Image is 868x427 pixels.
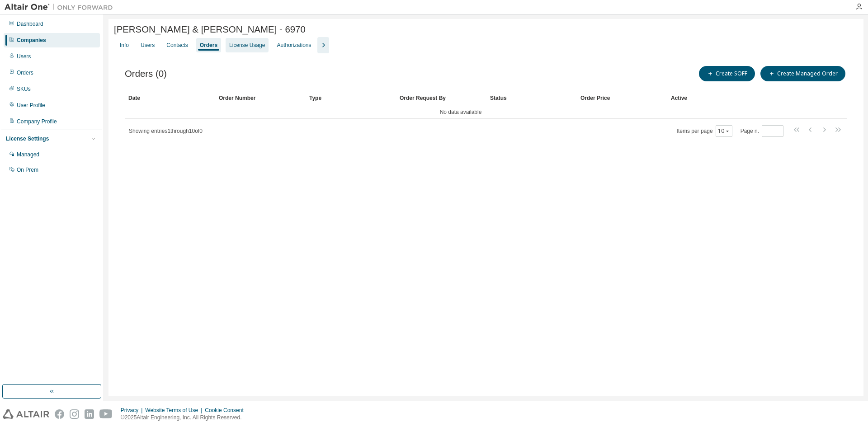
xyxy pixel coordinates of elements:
[17,37,46,44] div: Companies
[17,20,43,28] div: Dashboard
[17,166,38,174] div: On Prem
[718,127,730,135] button: 10
[17,85,31,93] div: SKUs
[580,91,664,105] div: Order Price
[125,105,797,119] td: No data available
[699,66,755,81] button: Create SOFF
[128,91,212,105] div: Date
[277,42,311,49] div: Authorizations
[17,102,45,109] div: User Profile
[114,24,306,35] span: [PERSON_NAME] & [PERSON_NAME] - 6970
[99,409,113,419] img: youtube.svg
[70,409,79,419] img: instagram.svg
[6,135,49,142] div: License Settings
[3,409,49,419] img: altair_logo.svg
[309,91,392,105] div: Type
[166,42,188,49] div: Contacts
[141,42,155,49] div: Users
[120,42,129,49] div: Info
[85,409,94,419] img: linkedin.svg
[400,91,483,105] div: Order Request By
[5,3,118,12] img: Altair One
[17,151,39,158] div: Managed
[205,407,249,414] div: Cookie Consent
[490,91,573,105] div: Status
[760,66,845,81] button: Create Managed Order
[200,42,217,49] div: Orders
[17,53,31,60] div: Users
[55,409,64,419] img: facebook.svg
[145,407,205,414] div: Website Terms of Use
[129,128,203,134] span: Showing entries 1 through 10 of 0
[671,91,793,105] div: Active
[17,118,57,125] div: Company Profile
[121,414,249,422] p: © 2025 Altair Engineering, Inc. All Rights Reserved.
[17,69,33,76] div: Orders
[121,407,145,414] div: Privacy
[229,42,265,49] div: License Usage
[677,125,732,137] span: Items per page
[741,125,783,137] span: Page n.
[219,91,302,105] div: Order Number
[125,69,167,79] span: Orders (0)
